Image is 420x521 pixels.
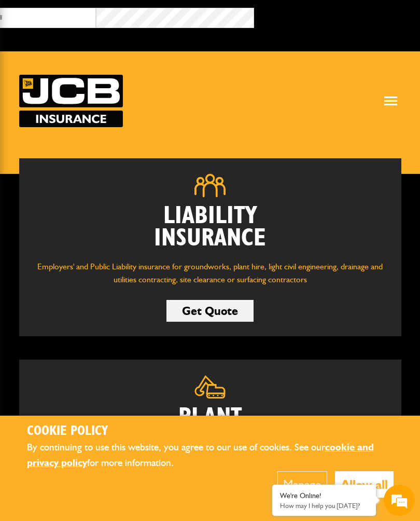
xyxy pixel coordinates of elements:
[277,471,327,498] button: Manage
[35,205,386,250] h2: Liability Insurance
[166,300,254,322] a: Get Quote
[280,491,368,500] div: We're Online!
[19,75,123,127] img: JCB Insurance Services logo
[27,423,394,440] h2: Cookie Policy
[280,502,368,510] p: How may I help you today?
[335,471,394,498] button: Allow all
[254,8,412,24] button: Broker Login
[35,260,386,286] p: Employers' and Public Liability insurance for groundworks, plant hire, light civil engineering, d...
[19,75,123,127] a: JCB Insurance Services
[27,440,394,471] p: By continuing to use this website, you agree to our use of cookies. See our for more information.
[35,406,386,451] h2: Plant Insurance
